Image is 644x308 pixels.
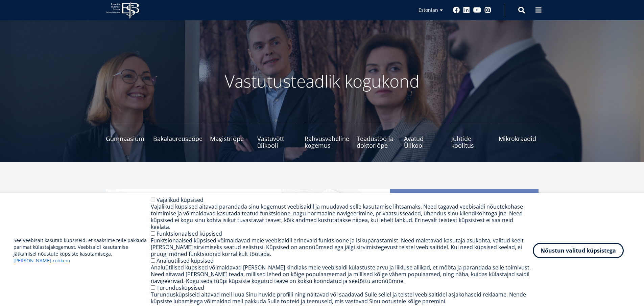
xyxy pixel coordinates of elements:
[14,237,151,264] p: See veebisait kasutab küpsiseid, et saaksime teile pakkuda parimat külastajakogemust. Veebisaidi ...
[451,122,491,149] a: Juhtide koolitus
[151,291,533,305] div: Turundusküpsiseid aitavad meil luua Sinu huvide profiili ning näitavad või saadavad Sulle sellel ...
[357,135,397,149] span: Teadustöö ja doktoriõpe
[106,122,146,149] a: Gümnaasium
[151,203,533,230] div: Vajalikud küpsised aitavad parandada sinu kogemust veebisaidil ja muudavad selle kasutamise lihts...
[153,135,202,142] span: Bakalaureuseõpe
[157,230,222,237] label: Funktsionaalsed küpsised
[157,196,204,204] label: Vajalikud küpsised
[157,284,204,291] label: Turundusküpsised
[210,122,250,149] a: Magistriõpe
[257,122,297,149] a: Vastuvõtt ülikooli
[453,7,460,14] a: Facebook
[151,237,533,257] div: Funktsionaalsed küpsised võimaldavad meie veebisaidil erinevaid funktsioone ja isikupärastamist. ...
[404,135,444,149] span: Avatud Ülikool
[499,135,539,142] span: Mikrokraadid
[157,257,214,264] label: Analüütilised küpsised
[533,243,624,258] button: Nõustun valitud küpsistega
[106,135,146,142] span: Gümnaasium
[257,135,297,149] span: Vastuvõtt ülikooli
[473,7,481,14] a: Youtube
[143,71,501,91] p: Vastutusteadlik kogukond
[357,122,397,149] a: Teadustöö ja doktoriõpe
[210,135,250,142] span: Magistriõpe
[463,7,470,14] a: Linkedin
[153,122,202,149] a: Bakalaureuseõpe
[451,135,491,149] span: Juhtide koolitus
[305,122,349,149] a: Rahvusvaheline kogemus
[14,257,70,264] a: [PERSON_NAME] rohkem
[404,122,444,149] a: Avatud Ülikool
[484,7,491,14] a: Instagram
[305,135,349,149] span: Rahvusvaheline kogemus
[499,122,539,149] a: Mikrokraadid
[151,264,533,284] div: Analüütilised küpsised võimaldavad [PERSON_NAME] kindlaks meie veebisaidi külastuste arvu ja liik...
